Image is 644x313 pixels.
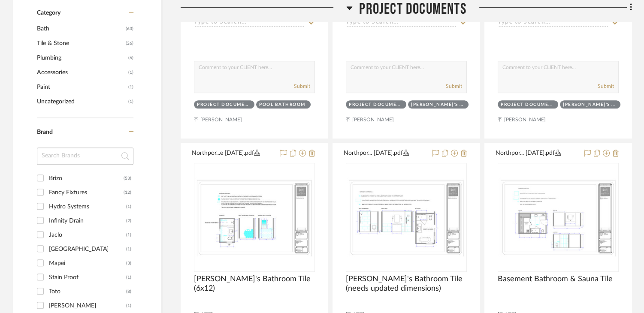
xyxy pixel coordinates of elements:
[128,66,133,79] span: (1)
[37,51,126,65] span: Plumbing
[37,129,53,135] span: Brand
[192,148,275,159] button: Northpor...e [DATE].pdf
[126,299,131,313] div: (1)
[126,36,133,50] span: (26)
[496,148,579,159] button: Northpor... [DATE].pdf
[49,271,126,284] div: Stain Proof
[344,148,427,159] button: Northpor... [DATE].pdf
[126,256,131,270] div: (3)
[49,228,126,242] div: Jaclo
[194,19,305,27] input: Type to Search…
[37,36,124,51] span: Tile & Stone
[346,19,457,27] input: Type to Search…
[499,178,618,257] img: Basement Bathroom & Sauna Tile
[498,274,613,284] span: Basement Bathroom & Sauna Tile
[49,285,126,298] div: Toto
[49,242,126,256] div: [GEOGRAPHIC_DATA]
[126,242,131,256] div: (1)
[126,200,131,214] div: (1)
[37,94,126,109] span: Uncategorized
[349,102,401,108] div: Project Documents
[128,80,133,94] span: (1)
[446,82,462,90] button: Submit
[126,22,133,36] span: (63)
[501,102,553,108] div: Project Documents
[49,299,126,313] div: [PERSON_NAME]
[126,228,131,242] div: (1)
[347,178,466,257] img: Markesa's Bathroom Tile (needs updated dimensions)
[294,82,310,90] button: Submit
[37,9,60,17] span: Category
[49,172,124,185] div: Brizo
[37,65,126,80] span: Accessories
[195,178,314,257] img: Sofia's Bathroom Tile (6x12)
[259,102,305,108] div: Pool Bathroom
[126,285,131,298] div: (8)
[37,80,126,94] span: Paint
[126,214,131,228] div: (2)
[37,21,124,36] span: Bath
[128,95,133,108] span: (1)
[37,147,133,165] input: Search Brands
[411,102,463,108] div: [PERSON_NAME]'s Bathroom (Bathroom 1)
[346,274,467,293] span: [PERSON_NAME]'s Bathroom Tile (needs updated dimensions)
[124,186,131,199] div: (12)
[126,271,131,284] div: (1)
[49,214,126,228] div: Infinity Drain
[49,256,126,270] div: Mapei
[563,102,615,108] div: [PERSON_NAME]'s Bathroom (Bathroom 2)
[49,200,126,214] div: Hydro Systems
[49,186,124,199] div: Fancy Fixtures
[498,19,608,27] input: Type to Search…
[194,274,315,293] span: [PERSON_NAME]'s Bathroom Tile (6x12)
[598,82,614,90] button: Submit
[124,172,131,185] div: (53)
[128,51,133,65] span: (6)
[197,102,249,108] div: Project Documents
